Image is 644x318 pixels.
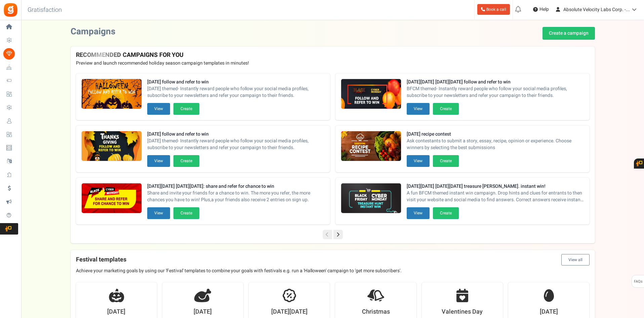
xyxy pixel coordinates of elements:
p: Preview and launch recommended holiday season campaign templates in minutes! [76,60,590,67]
strong: [DATE] [107,308,125,316]
span: Ask contestants to submit a story, essay, recipe, opinion or experience. Choose winners by select... [407,138,584,151]
p: Share and invite your friends for a chance to win. The more you refer, the more chances you have ... [147,190,325,203]
button: View [147,155,170,167]
p: Achieve your marketing goals by using our 'Festival' templates to combine your goals with festiva... [76,268,590,274]
strong: [DATE] follow and refer to win [147,79,325,85]
span: [DATE] themed- Instantly reward people who follow your social media profiles, subscribe to your n... [147,138,325,151]
span: BFCM themed- Instantly reward people who follow your social media profiles, subscribe to your new... [407,85,584,99]
img: Recommended Campaigns [341,79,401,109]
h3: Gratisfaction [20,3,69,17]
a: Help [530,4,552,15]
img: Recommended Campaigns [341,131,401,162]
button: Create [173,207,199,219]
button: Create [433,103,459,115]
img: Recommended Campaigns [82,79,142,109]
h4: Festival templates [76,254,590,266]
button: View all [561,254,590,266]
span: Help [538,6,549,13]
button: View [407,207,430,219]
img: Recommended Campaigns [341,183,401,214]
button: Create [433,207,459,219]
strong: [DATE] [540,308,558,316]
button: View [407,155,430,167]
strong: [DATE][DATE] [DATE][DATE] follow and refer to win [407,79,584,85]
span: A fun BFCM themed instant win campaign. Drop hints and clues for entrants to then visit your webs... [407,190,584,203]
button: Create [433,155,459,167]
img: Recommended Campaigns [82,131,142,162]
strong: Valentines Day [442,308,483,316]
span: [DATE] themed- Instantly reward people who follow your social media profiles, subscribe to your n... [147,85,325,99]
button: View [407,103,430,115]
strong: [DATE][DATE] [271,308,308,316]
strong: [DATE] recipe contest [407,131,584,138]
strong: [DATE][DATE] [DATE][DATE] treasure [PERSON_NAME]. instant win! [407,183,584,190]
h2: Campaigns [71,27,115,37]
strong: [DATE][DATE] [DATE][DATE]: share and refer for chance to win [147,183,325,190]
button: View [147,207,170,219]
h4: RECOMMENDED CAMPAIGNS FOR YOU [76,52,590,59]
a: Book a call [477,4,510,15]
a: Create a campaign [542,27,595,40]
button: Create [173,103,199,115]
img: Gratisfaction [3,2,18,17]
button: View [147,103,170,115]
span: FAQs [634,275,643,288]
button: Create [173,155,199,167]
strong: Christmas [362,308,390,316]
strong: [DATE] follow and refer to win [147,131,325,138]
span: Absolute Velocity Labs Corp. -... [563,6,630,13]
img: Recommended Campaigns [82,183,142,214]
strong: [DATE] [194,308,212,316]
